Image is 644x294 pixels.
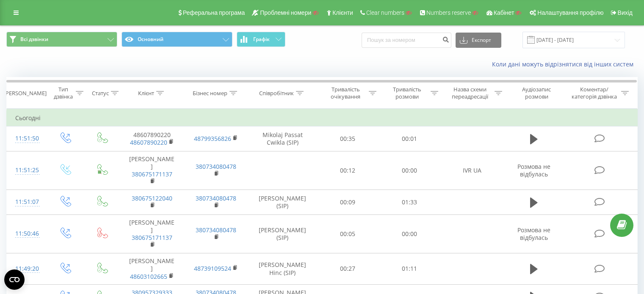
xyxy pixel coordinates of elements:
button: Основний [122,32,232,47]
span: Реферальна програма [183,9,245,16]
div: Тип дзвінка [53,86,73,100]
span: Всі дзвінки [20,36,48,43]
div: 11:50:46 [15,225,38,242]
span: Вихід [618,9,633,16]
input: Пошук за номером [362,33,451,48]
div: 11:51:07 [15,194,38,210]
td: [PERSON_NAME] Hinc (SIP) [248,253,317,285]
span: Clear numbers [366,9,404,16]
span: Проблемні номери [260,9,311,16]
div: Статус [92,90,109,97]
td: 48607890220 [120,126,184,151]
td: 00:05 [317,214,379,253]
td: [PERSON_NAME] [120,253,184,285]
td: IVR UA [440,151,504,190]
div: Назва схеми переадресації [448,86,492,100]
td: 00:27 [317,253,379,285]
div: Аудіозапис розмови [512,86,561,100]
div: [PERSON_NAME] [4,90,47,97]
td: [PERSON_NAME] [120,214,184,253]
a: 48739109524 [194,264,231,272]
span: Кабінет [494,9,514,16]
div: Тривалість розмови [386,86,428,100]
div: Співробітник [259,90,294,97]
div: Клієнт [138,90,154,97]
span: Розмова не відбулась [517,162,550,178]
div: 11:49:20 [15,261,38,277]
td: Mikolaj Passat Cwikla (SIP) [248,126,317,151]
td: 00:01 [379,126,440,151]
button: Всі дзвінки [6,32,117,47]
span: Клієнти [332,9,353,16]
a: 380734080478 [196,162,236,170]
td: 01:33 [379,190,440,214]
div: Бізнес номер [193,90,227,97]
span: Графік [253,36,270,42]
td: 00:09 [317,190,379,214]
a: 48799356826 [194,135,231,143]
div: 11:51:25 [15,162,38,179]
td: 01:11 [379,253,440,285]
a: 380734080478 [196,226,236,234]
td: [PERSON_NAME] [120,151,184,190]
button: Open CMP widget [4,269,25,290]
div: Коментар/категорія дзвінка [569,86,619,100]
span: Налаштування профілю [537,9,603,16]
a: Коли дані можуть відрізнятися вiд інших систем [492,60,638,68]
a: 380675171137 [132,234,172,242]
td: [PERSON_NAME] (SIP) [248,214,317,253]
a: 380734080478 [196,194,236,202]
span: Розмова не відбулась [517,226,550,242]
a: 380675171137 [132,170,172,178]
span: Numbers reserve [426,9,471,16]
div: Тривалість очікування [325,86,367,100]
td: 00:00 [379,151,440,190]
a: 48607890220 [130,138,167,146]
div: 11:51:50 [15,130,38,147]
a: 48603102665 [130,272,167,280]
td: 00:35 [317,126,379,151]
button: Експорт [456,33,501,48]
a: 380675122040 [132,194,172,202]
td: 00:12 [317,151,379,190]
td: 00:00 [379,214,440,253]
td: [PERSON_NAME] (SIP) [248,190,317,214]
button: Графік [237,32,285,47]
td: Сьогодні [7,110,638,126]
